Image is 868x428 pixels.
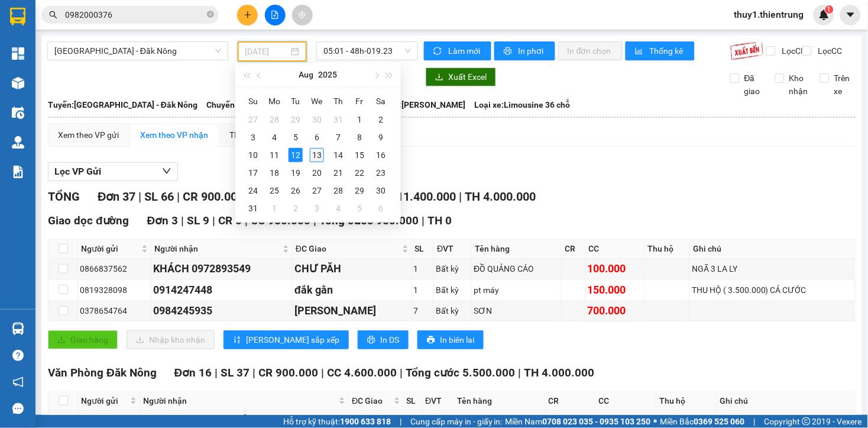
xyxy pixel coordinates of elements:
div: 0984245935 [153,303,290,319]
span: down [162,166,171,176]
span: thuy1.thientrung [725,7,814,22]
div: 30 [374,184,388,198]
span: TỔNG [48,189,80,204]
td: 2025-08-06 [306,128,328,146]
div: 27 [310,184,324,198]
th: Thu hộ [645,239,691,259]
div: 150.000 [588,282,643,298]
img: 9k= [730,41,764,60]
div: đắk gằn [294,282,410,298]
div: 3 [310,201,324,215]
td: 2025-08-11 [264,146,285,164]
b: [DOMAIN_NAME] [157,9,286,29]
span: Đơn 3 [147,214,179,227]
td: 2025-08-19 [285,164,306,182]
div: 11 [267,148,281,162]
td: 2025-08-05 [285,128,306,146]
div: 28 [267,112,281,127]
span: SL 9 [187,214,209,227]
div: 30 [310,112,324,127]
div: 2 [289,201,303,215]
th: Fr [349,92,370,111]
div: 29 [352,184,367,198]
span: Tài xế: [PERSON_NAME] [377,98,465,111]
button: downloadXuất Excel [426,67,496,86]
div: 100.000 [588,260,643,277]
div: Xem theo VP nhận [140,128,208,141]
div: 31 [246,201,260,215]
div: 20 [310,166,324,180]
span: close-circle [207,9,214,21]
th: Tên hàng [472,239,562,259]
div: 9 [374,130,388,144]
div: 2 [374,112,388,127]
span: Đơn 37 [98,189,135,204]
img: dashboard-icon [12,47,24,60]
div: SƠN [474,304,559,317]
span: Lọc VP Gửi [54,164,101,179]
td: 2025-08-18 [264,164,285,182]
span: | [754,415,756,428]
div: 21 [331,166,345,180]
span: bar-chart [635,47,645,56]
button: sort-ascending[PERSON_NAME] sắp xếp [224,330,349,349]
span: In phơi [519,44,546,57]
th: ĐVT [434,239,472,259]
div: 18 [267,166,281,180]
td: 2025-08-08 [349,128,370,146]
span: CC 4.600.000 [327,366,397,379]
span: TH 0 [427,214,452,227]
b: Nhà xe Thiên Trung [47,9,106,81]
td: 2025-07-31 [328,111,349,128]
div: 15 [352,148,367,162]
div: 23 [374,166,388,180]
td: 2025-07-27 [242,111,264,128]
td: 2025-08-21 [328,164,349,182]
th: Tên hàng [455,391,546,411]
div: 29 [289,112,303,127]
span: Hỗ trợ kỹ thuật: [283,415,391,428]
td: 2025-07-30 [306,111,328,128]
strong: 0708 023 035 - 0935 103 250 [543,417,651,426]
div: 700.000 [588,303,643,319]
button: file-add [265,5,286,25]
span: Kho nhận [785,72,813,98]
div: ĐỒ QUẢNG CÁO [474,262,559,275]
div: [PERSON_NAME] [294,303,410,319]
th: Thu hộ [656,391,717,411]
span: | [215,366,218,379]
span: Xuất Excel [448,70,487,83]
span: Văn Phòng Đăk Nông [48,366,157,379]
th: CR [562,239,585,259]
div: PT OTO [456,414,543,427]
div: 28 [331,184,345,198]
td: 2025-08-28 [328,182,349,199]
span: CR 0 [218,214,242,227]
td: 2025-08-14 [328,146,349,164]
span: plus [244,11,252,19]
span: CR 900.000 [258,366,318,379]
th: CC [595,391,656,411]
button: Lọc VP Gửi [48,162,178,181]
div: 0866837562 [80,262,149,275]
span: Chuyến: (05:01 [DATE]) [206,98,293,111]
div: 0914247448 [153,282,290,298]
span: ĐC Giao [352,394,391,407]
button: downloadNhập kho nhận [127,330,215,349]
div: 0819328098 [80,284,149,297]
strong: 1900 633 818 [340,417,391,426]
span: SL 66 [144,189,174,204]
h1: Giao dọc đường [62,85,218,166]
th: SL [412,239,435,259]
button: syncLàm mới [424,41,491,60]
div: Thống kê [229,128,263,141]
div: 0987472529 [80,414,138,427]
td: 2025-08-01 [349,111,370,128]
span: In DS [380,333,399,346]
span: aim [298,11,306,19]
span: Hà Nội - Đăk Nông [54,42,221,60]
span: Thống kê [650,44,685,57]
span: Làm mới [448,44,482,57]
button: uploadGiao hàng [48,330,118,349]
td: 2025-08-22 [349,164,370,182]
